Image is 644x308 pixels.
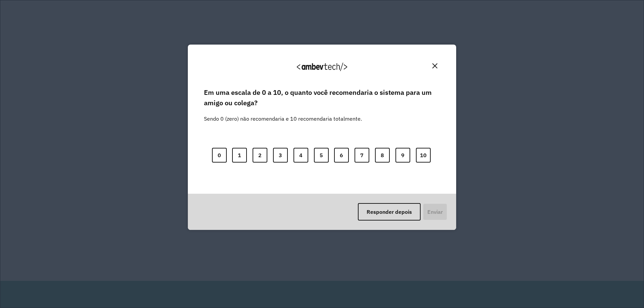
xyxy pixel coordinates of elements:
[212,148,227,163] button: 0
[314,148,329,163] button: 5
[416,148,431,163] button: 10
[273,148,288,163] button: 3
[430,61,440,71] button: Close
[334,148,349,163] button: 6
[432,63,437,68] img: Close
[297,63,347,71] img: Logo Ambevtech
[358,203,421,221] button: Responder depois
[355,148,369,163] button: 7
[395,148,410,163] button: 9
[293,148,308,163] button: 4
[232,148,247,163] button: 1
[204,107,362,123] label: Sendo 0 (zero) não recomendaria e 10 recomendaria totalmente.
[204,87,440,108] label: Em uma escala de 0 a 10, o quanto você recomendaria o sistema para um amigo ou colega?
[253,148,267,163] button: 2
[375,148,390,163] button: 8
